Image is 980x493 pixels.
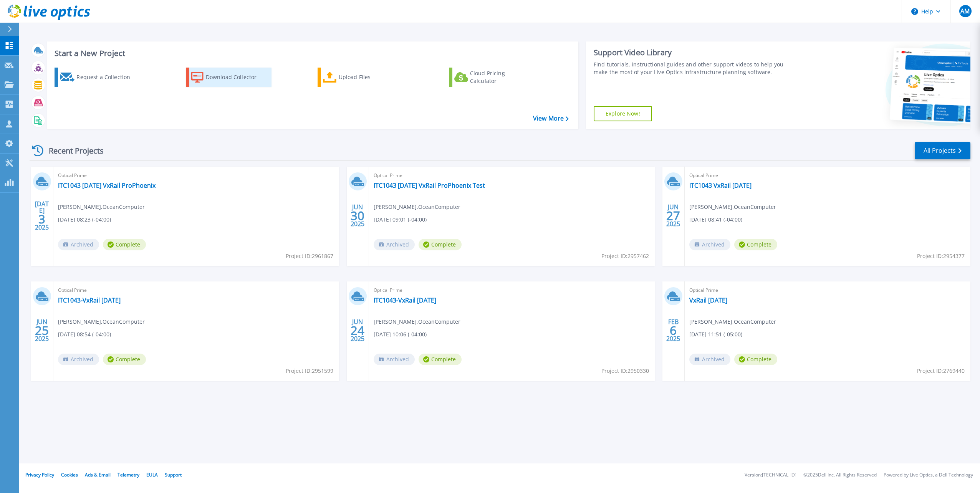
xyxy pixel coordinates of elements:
[286,252,333,260] span: Project ID: 2961867
[689,239,730,250] span: Archived
[35,202,49,230] div: [DATE] 2025
[689,354,730,365] span: Archived
[339,69,400,85] div: Upload Files
[419,354,462,365] span: Complete
[85,471,111,478] a: Ads & Email
[58,182,156,189] a: ITC1043 [DATE] VxRail ProPhoenix
[58,286,334,294] span: Optical Prime
[884,473,973,478] li: Powered by Live Optics, a Dell Technology
[350,202,365,230] div: JUN 2025
[61,471,78,478] a: Cookies
[374,330,427,339] span: [DATE] 10:06 (-04:00)
[734,239,777,250] span: Complete
[103,239,146,250] span: Complete
[55,68,140,87] a: Request a Collection
[449,68,535,87] a: Cloud Pricing Calculator
[374,286,650,294] span: Optical Prime
[601,367,649,375] span: Project ID: 2950330
[689,330,742,339] span: [DATE] 11:51 (-05:00)
[351,212,364,219] span: 30
[689,182,752,189] a: ITC1043 VxRail [DATE]
[58,203,145,211] span: [PERSON_NAME] , OceanComputer
[689,286,966,294] span: Optical Prime
[745,473,796,478] li: Version: [TECHNICAL_ID]
[58,239,99,250] span: Archived
[103,354,146,365] span: Complete
[601,252,649,260] span: Project ID: 2957462
[374,318,460,326] span: [PERSON_NAME] , OceanComputer
[689,296,727,304] a: VxRail [DATE]
[58,354,99,365] span: Archived
[374,296,436,304] a: ITC1043-VxRail [DATE]
[58,330,111,339] span: [DATE] 08:54 (-04:00)
[186,68,271,87] a: Download Collector
[76,69,138,85] div: Request a Collection
[470,69,531,85] div: Cloud Pricing Calculator
[25,471,54,478] a: Privacy Policy
[318,68,403,87] a: Upload Files
[38,216,45,222] span: 3
[206,69,267,85] div: Download Collector
[374,215,427,224] span: [DATE] 09:01 (-04:00)
[594,61,792,76] div: Find tutorials, instructional guides and other support videos to help you make the most of your L...
[286,367,333,375] span: Project ID: 2951599
[689,318,776,326] span: [PERSON_NAME] , OceanComputer
[917,252,965,260] span: Project ID: 2954377
[915,142,970,159] a: All Projects
[670,327,677,334] span: 6
[374,171,650,180] span: Optical Prime
[165,471,182,478] a: Support
[146,471,158,478] a: EULA
[55,49,568,58] h3: Start a New Project
[689,215,742,224] span: [DATE] 08:41 (-04:00)
[594,48,792,58] div: Support Video Library
[35,316,49,344] div: JUN 2025
[666,316,680,344] div: FEB 2025
[689,171,966,180] span: Optical Prime
[374,182,485,189] a: ITC1043 [DATE] VxRail ProPhoenix Test
[419,239,462,250] span: Complete
[58,296,121,304] a: ITC1043-VxRail [DATE]
[374,203,460,211] span: [PERSON_NAME] , OceanComputer
[960,8,970,14] span: AM
[30,141,114,160] div: Recent Projects
[689,203,776,211] span: [PERSON_NAME] , OceanComputer
[35,327,49,334] span: 25
[374,354,415,365] span: Archived
[666,202,680,230] div: JUN 2025
[58,318,145,326] span: [PERSON_NAME] , OceanComputer
[350,316,365,344] div: JUN 2025
[58,215,111,224] span: [DATE] 08:23 (-04:00)
[533,115,569,122] a: View More
[734,354,777,365] span: Complete
[803,473,877,478] li: © 2025 Dell Inc. All Rights Reserved
[351,327,364,334] span: 24
[917,367,965,375] span: Project ID: 2769440
[374,239,415,250] span: Archived
[594,106,652,121] a: Explore Now!
[58,171,334,180] span: Optical Prime
[118,471,139,478] a: Telemetry
[666,212,680,219] span: 27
